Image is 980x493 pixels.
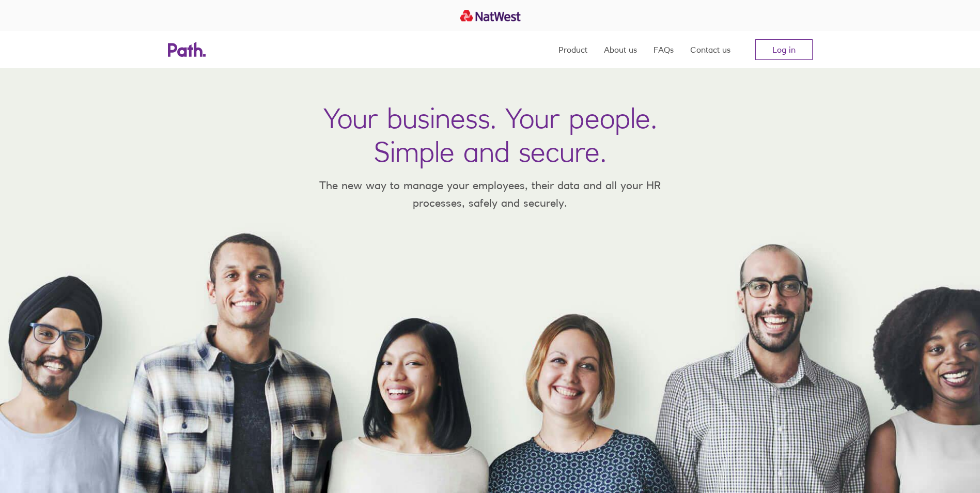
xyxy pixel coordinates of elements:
a: About us [604,31,637,68]
a: Product [558,31,587,68]
p: The new way to manage your employees, their data and all your HR processes, safely and securely. [304,177,676,211]
a: Contact us [690,31,730,68]
h1: Your business. Your people. Simple and secure. [323,101,657,168]
a: Log in [755,39,813,60]
a: FAQs [654,31,674,68]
